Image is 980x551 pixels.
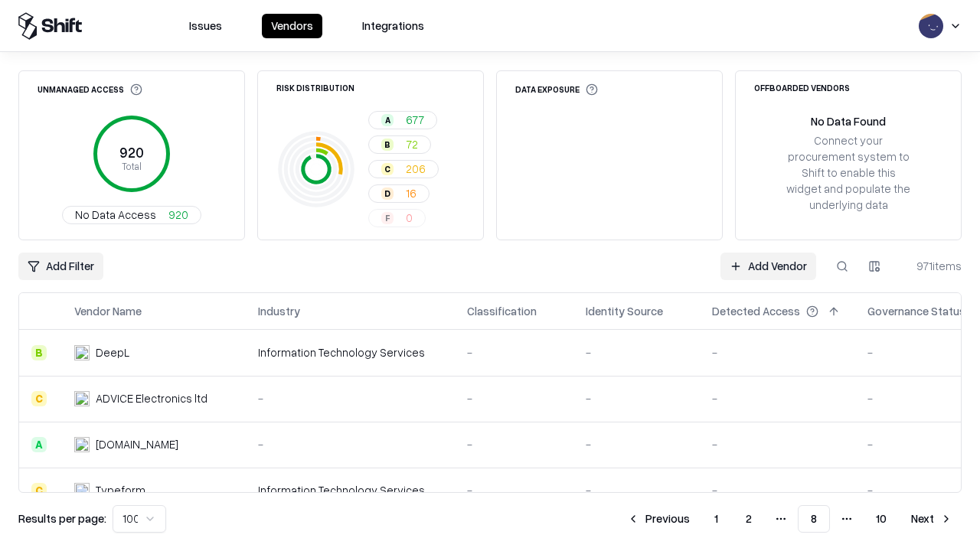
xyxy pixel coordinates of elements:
button: 8 [798,505,830,533]
div: Identity Source [586,303,663,319]
div: - [258,436,443,452]
div: No Data Found [811,113,886,129]
div: - [586,436,688,452]
div: Typeform [96,482,145,498]
div: - [586,482,688,498]
div: - [712,344,843,360]
div: Offboarded Vendors [754,83,850,92]
span: 920 [168,207,188,223]
p: Results per page: [18,510,106,527]
div: Connect your procurement system to Shift to enable this widget and populate the underlying data [785,132,912,214]
span: 16 [406,185,416,201]
div: B [31,345,47,360]
button: A677 [368,111,437,129]
img: DeepL [74,345,90,360]
tspan: Total [122,160,142,172]
button: Add Filter [18,253,103,280]
nav: pagination [618,505,962,533]
div: - [586,390,688,406]
div: D [381,187,394,200]
div: Industry [258,303,300,319]
div: C [381,163,394,175]
div: C [31,483,47,498]
span: No Data Access [75,207,156,223]
div: - [586,344,688,360]
div: Risk Distribution [276,83,354,92]
div: ADVICE Electronics ltd [96,390,207,406]
button: B72 [368,135,431,154]
div: Information Technology Services [258,344,443,360]
div: B [381,139,394,151]
span: 72 [406,136,418,152]
div: - [467,436,561,452]
button: Issues [180,14,231,38]
span: 677 [406,112,424,128]
button: Integrations [353,14,433,38]
div: [DOMAIN_NAME] [96,436,178,452]
button: No Data Access920 [62,206,201,224]
div: - [712,436,843,452]
button: 2 [733,505,764,533]
a: Add Vendor [720,253,816,280]
div: 971 items [900,258,962,274]
div: Data Exposure [515,83,598,96]
div: C [31,391,47,406]
div: A [31,437,47,452]
div: Unmanaged Access [38,83,142,96]
button: 10 [864,505,899,533]
img: Typeform [74,483,90,498]
tspan: 920 [119,144,144,161]
div: Detected Access [712,303,800,319]
div: Vendor Name [74,303,142,319]
div: Governance Status [867,303,965,319]
button: Vendors [262,14,322,38]
div: Classification [467,303,537,319]
div: Information Technology Services [258,482,443,498]
div: DeepL [96,344,129,360]
button: C206 [368,160,439,178]
button: D16 [368,184,430,203]
div: - [712,390,843,406]
div: - [467,482,561,498]
div: - [712,482,843,498]
img: ADVICE Electronics ltd [74,391,90,406]
button: Previous [618,505,699,533]
div: A [381,114,394,126]
div: - [467,390,561,406]
div: - [258,390,443,406]
img: cybersafe.co.il [74,437,90,452]
button: 1 [702,505,730,533]
button: Next [902,505,962,533]
div: - [467,344,561,360]
span: 206 [406,161,426,177]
